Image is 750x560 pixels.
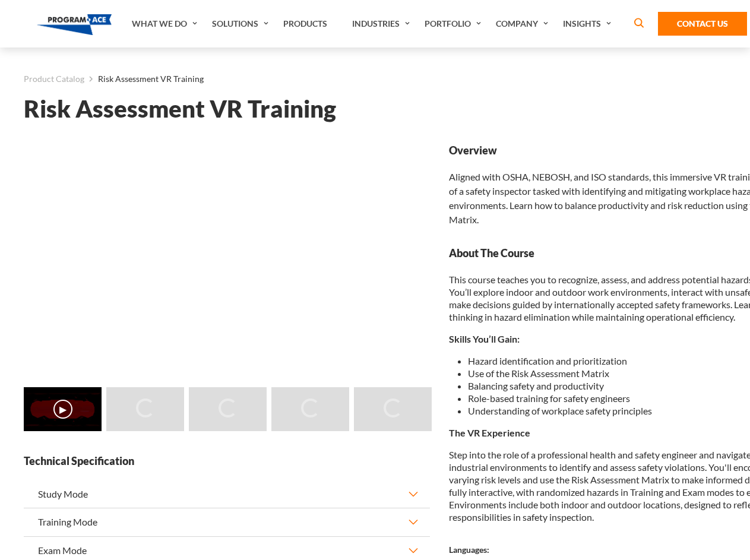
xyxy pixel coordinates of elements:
[24,480,430,508] button: Study Mode
[24,508,430,536] button: Training Mode
[37,14,112,35] img: Program-Ace
[24,71,84,87] a: Product Catalog
[24,454,430,469] strong: Technical Specification
[24,387,102,431] img: Risk Assessment VR Training - Video 0
[658,12,747,36] a: Contact Us
[24,143,430,372] iframe: Risk Assessment VR Training - Video 0
[449,545,489,555] strong: Languages:
[53,400,72,419] button: ▶
[84,71,204,87] li: Risk Assessment VR Training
